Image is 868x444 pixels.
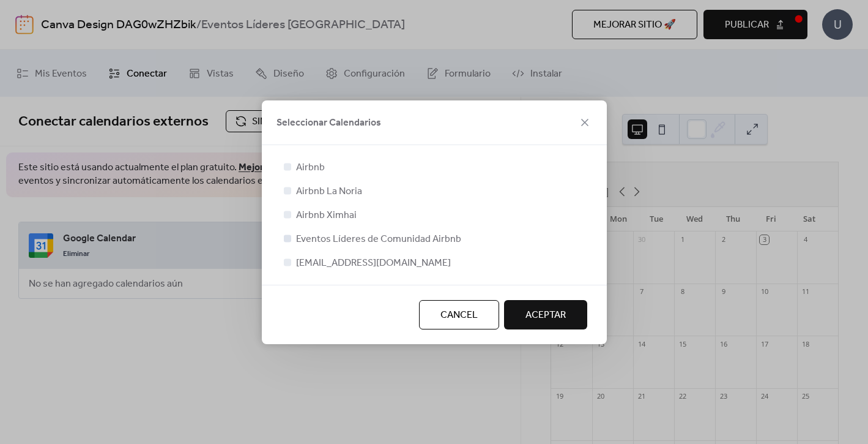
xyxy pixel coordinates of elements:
[504,300,587,329] button: ACEPTAR
[440,308,478,323] span: Cancel
[276,116,381,130] span: Seleccionar Calendarios
[525,308,566,323] span: ACEPTAR
[296,208,357,223] span: Airbnb Ximhai
[419,300,499,329] button: Cancel
[296,160,325,175] span: Airbnb
[296,232,461,247] span: Eventos Líderes de Comunidad Airbnb
[296,256,451,271] span: [EMAIL_ADDRESS][DOMAIN_NAME]
[296,184,362,199] span: Airbnb La Noria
